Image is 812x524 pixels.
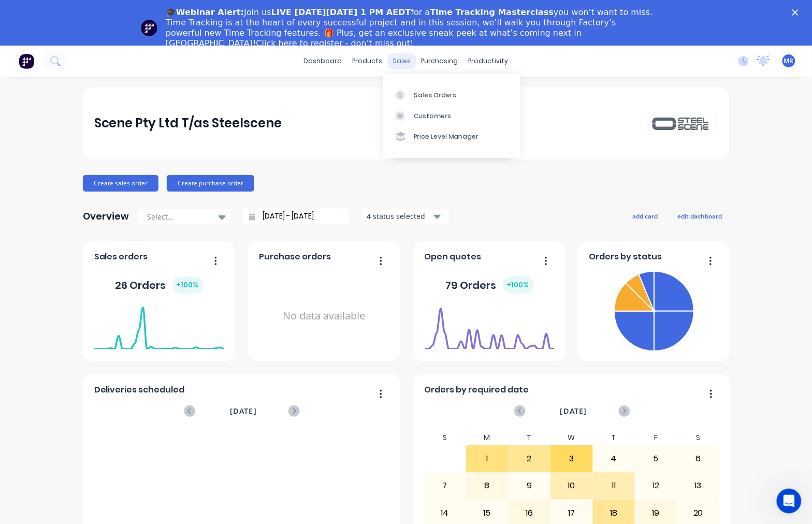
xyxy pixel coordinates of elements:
[259,251,331,263] span: Purchase orders
[446,276,533,294] div: 79 Orders
[167,175,254,192] button: Create purchase order
[299,53,347,69] a: dashboard
[230,405,257,417] span: [DATE]
[388,53,416,69] div: sales
[83,206,129,227] div: Overview
[383,106,520,126] a: Customers
[94,113,282,134] div: Scene Pty Ltd T/as Steelscene
[593,430,635,445] div: T
[166,7,655,49] div: Join us for a you won’t want to miss. Time Tracking is at the heart of every successful project a...
[777,489,802,514] iframe: Intercom live chat
[635,473,677,499] div: 12
[361,209,449,224] button: 4 status selected
[115,276,203,294] div: 26 Orders
[383,84,520,105] a: Sales Orders
[414,111,452,121] div: Customers
[467,446,508,472] div: 1
[424,430,467,445] div: S
[509,430,551,445] div: T
[271,7,411,17] b: LIVE [DATE][DATE] 1 PM AEDT
[414,132,479,141] div: Price Level Manager
[425,473,466,499] div: 7
[430,7,554,17] b: Time Tracking Masterclass
[593,473,635,499] div: 11
[94,251,148,263] span: Sales orders
[467,473,508,499] div: 8
[83,175,158,192] button: Create sales order
[678,446,719,472] div: 6
[383,126,520,147] a: Price Level Manager
[166,7,244,17] b: 🎓Webinar Alert:
[509,446,550,472] div: 2
[635,430,677,445] div: F
[256,38,414,48] a: Click here to register - don’t miss out!
[560,405,587,417] span: [DATE]
[172,276,203,294] div: + 100 %
[347,53,388,69] div: products
[503,276,533,294] div: + 100 %
[466,430,509,445] div: M
[784,56,794,66] span: MR
[141,20,157,36] img: Profile image for Team
[416,53,463,69] div: purchasing
[259,267,389,365] div: No data available
[678,473,719,499] div: 13
[635,446,677,472] div: 5
[792,9,803,16] div: Close
[677,430,720,445] div: S
[589,251,662,263] span: Orders by status
[645,114,718,132] img: Scene Pty Ltd T/as Steelscene
[19,53,34,69] img: Factory
[550,430,593,445] div: W
[551,473,592,499] div: 10
[626,209,665,223] button: add card
[425,251,482,263] span: Open quotes
[414,91,457,100] div: Sales Orders
[367,211,432,222] div: 4 status selected
[509,473,550,499] div: 9
[593,446,635,472] div: 4
[551,446,592,472] div: 3
[463,53,514,69] div: productivity
[671,209,729,223] button: edit dashboard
